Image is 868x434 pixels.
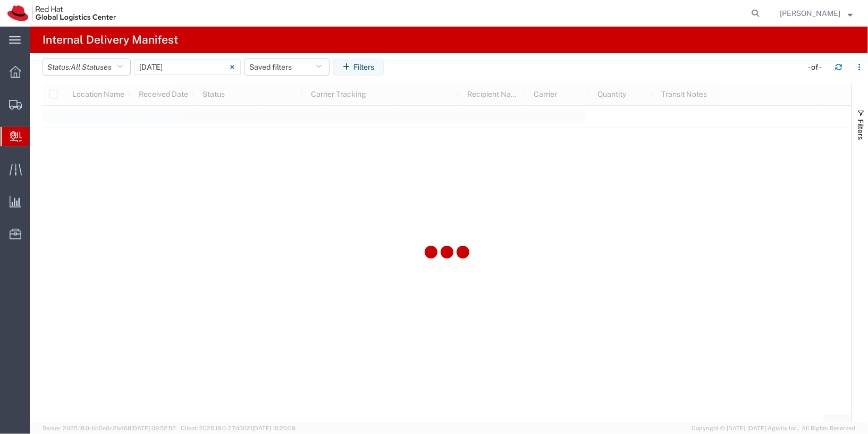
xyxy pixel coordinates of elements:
span: All Statuses [71,63,112,71]
span: Filters [856,119,865,140]
div: - of - [808,62,827,73]
span: Server: 2025.18.0-bb0e0c2bd68 [43,425,176,431]
button: Saved filters [245,59,330,76]
button: Filters [333,59,384,76]
span: [DATE] 09:52:52 [131,425,176,431]
span: Sally Chua [780,7,840,19]
img: logo [7,5,116,21]
span: Client: 2025.18.0-27d3021 [181,425,296,431]
h4: Internal Delivery Manifest [43,27,178,53]
button: Status:All Statuses [43,59,131,76]
span: [DATE] 10:20:09 [252,425,296,431]
span: Copyright © [DATE]-[DATE] Agistix Inc., All Rights Reserved [692,424,855,433]
button: [PERSON_NAME] [779,7,853,20]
